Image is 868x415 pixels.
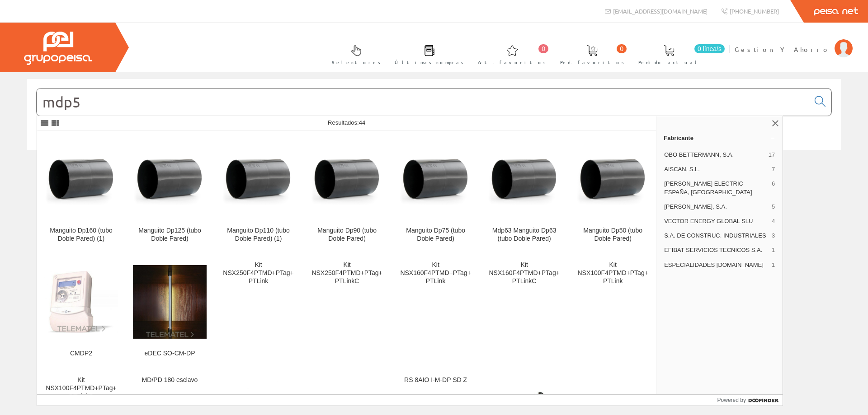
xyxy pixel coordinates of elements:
span: [PHONE_NUMBER] [730,7,779,15]
a: Kit NSX250F4PTMD+PTag+PTLinkC [303,254,391,368]
span: 0 [617,44,627,53]
a: Manguito Dp160 (tubo Doble Pared) (1) Manguito Dp160 (tubo Doble Pared) (1) [37,131,125,253]
a: Manguito Dp110 (tubo Doble Pared) (1) Manguito Dp110 (tubo Doble Pared) (1) [214,131,302,253]
a: Gestion Y Ahorro [735,37,853,46]
a: Powered by [717,395,783,406]
span: Art. favoritos [478,58,546,67]
img: CMDP2 [44,271,118,333]
a: Últimas compras [386,37,468,70]
a: Manguito Dp90 (tubo Doble Pared) Manguito Dp90 (tubo Doble Pared) [303,131,391,253]
span: 0 línea/s [694,44,725,53]
span: S.A. DE CONSTRUC. INDUSTRIALES [664,232,768,240]
div: MD/PD 180 esclavo [133,376,207,384]
span: [PERSON_NAME], S.A. [664,203,768,211]
div: Manguito Dp110 (tubo Doble Pared) (1) [222,227,295,243]
a: Kit NSX160F4PTMD+PTag+PTLink [392,254,480,368]
span: 7 [772,165,775,173]
div: Kit NSX160F4PTMD+PTag+PTLinkC [487,261,561,285]
span: VECTOR ENERGY GLOBAL SLU [664,217,768,225]
span: 44 [359,119,365,126]
div: Kit NSX250F4PTMD+PTag+PTLink [222,261,295,285]
a: Manguito Dp75 (tubo Doble Pared) Manguito Dp75 (tubo Doble Pared) [392,131,480,253]
a: Manguito Dp125 (tubo Doble Pared) Manguito Dp125 (tubo Doble Pared) [126,131,214,253]
img: Manguito Dp90 (tubo Doble Pared) [310,153,384,205]
a: Kit NSX100F4PTMD+PTag+PTLink [569,254,657,368]
a: Mdp63 Manguito Dp63 (tubo Doble Pared) Mdp63 Manguito Dp63 (tubo Doble Pared) [480,131,568,253]
div: Manguito Dp75 (tubo Doble Pared) [399,227,472,243]
span: 1 [772,261,775,269]
span: Últimas compras [395,58,464,67]
div: © Grupo Peisa [27,161,841,169]
a: Kit NSX250F4PTMD+PTag+PTLink [214,254,302,368]
div: Kit NSX100F4PTMD+PTag+PTLinkC [44,376,118,401]
input: Buscar... [37,89,809,116]
span: 17 [769,151,775,159]
img: Mdp63 Manguito Dp63 (tubo Doble Pared) [487,153,561,205]
span: AISCAN, S.L. [664,165,768,173]
span: Ped. favoritos [560,58,624,67]
span: 3 [772,232,775,240]
img: Manguito Dp160 (tubo Doble Pared) (1) [44,153,118,205]
span: Resultados: [328,119,365,126]
div: Mdp63 Manguito Dp63 (tubo Doble Pared) [487,227,561,243]
span: 6 [772,180,775,196]
div: Manguito Dp50 (tubo Doble Pared) [576,227,650,243]
span: OBO BETTERMANN, S.A. [664,151,765,159]
img: Manguito Dp50 (tubo Doble Pared) [576,153,650,205]
div: Manguito Dp160 (tubo Doble Pared) (1) [44,227,118,243]
a: Kit NSX160F4PTMD+PTag+PTLinkC [480,254,568,368]
span: [PERSON_NAME] ELECTRIC ESPAÑA, [GEOGRAPHIC_DATA] [664,180,768,196]
div: Kit NSX100F4PTMD+PTag+PTLink [576,261,650,285]
span: Powered by [717,396,746,404]
span: ESPECIALIDADES [DOMAIN_NAME] [664,261,768,269]
div: RS 8AIO I-M-DP SD Z [399,376,472,384]
span: 1 [772,246,775,254]
div: Kit NSX250F4PTMD+PTag+PTLinkC [310,261,384,285]
a: Selectores [323,37,385,70]
span: 0 [538,44,548,53]
div: eDEC SO-CM-DP [133,350,207,358]
span: Selectores [332,58,381,67]
a: eDEC SO-CM-DP eDEC SO-CM-DP [126,254,214,368]
a: CMDP2 CMDP2 [37,254,125,368]
img: Manguito Dp110 (tubo Doble Pared) (1) [222,153,295,205]
img: Manguito Dp75 (tubo Doble Pared) [399,153,472,205]
span: Pedido actual [638,58,700,67]
img: Manguito Dp125 (tubo Doble Pared) [133,153,207,205]
span: 5 [772,203,775,211]
span: [EMAIL_ADDRESS][DOMAIN_NAME] [613,7,708,15]
span: Gestion Y Ahorro [735,45,830,54]
div: CMDP2 [44,350,118,358]
a: Manguito Dp50 (tubo Doble Pared) Manguito Dp50 (tubo Doble Pared) [569,131,657,253]
span: EFIBAT SERVICIOS TECNICOS S.A. [664,246,768,254]
img: eDEC SO-CM-DP [133,265,207,339]
a: Fabricante [656,131,783,145]
img: Grupo Peisa [24,32,92,65]
div: Manguito Dp125 (tubo Doble Pared) [133,227,207,243]
div: Manguito Dp90 (tubo Doble Pared) [310,227,384,243]
span: 4 [772,217,775,225]
div: Kit NSX160F4PTMD+PTag+PTLink [399,261,472,285]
